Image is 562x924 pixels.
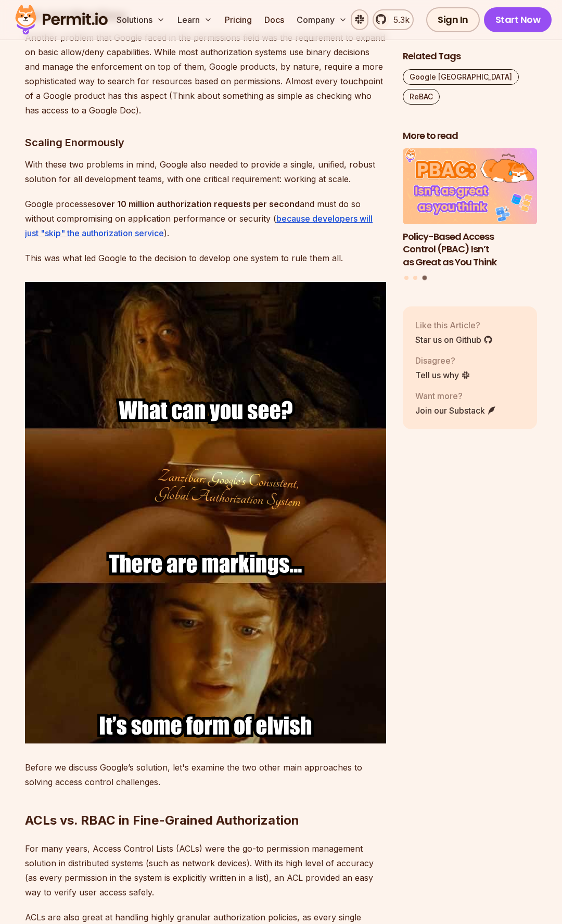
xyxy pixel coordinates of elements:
[25,282,386,743] img: Untitled (95).png
[96,199,300,209] strong: over 10 million authorization requests per second
[403,230,537,269] h3: Policy-Based Access Control (PBAC) Isn’t as Great as You Think
[25,30,386,118] p: Another problem that Google faced in the permissions field was the requirement to expand on basic...
[25,841,386,900] p: For many years, Access Control Lists (ACLs) were the go-to permission management solution in dist...
[25,251,386,265] p: This was what led Google to the decision to develop one system to rule them all.
[413,276,417,280] button: Go to slide 2
[403,69,519,85] a: Google [GEOGRAPHIC_DATA]
[25,813,299,828] strong: ACLs vs. RBAC in Fine-Grained Authorization
[403,89,440,105] a: ReBAC
[403,149,537,269] li: 3 of 3
[415,404,496,417] a: Join our Substack
[10,2,112,37] img: Permit logo
[484,7,552,32] a: Start Now
[423,275,427,280] button: Go to slide 3
[112,9,169,30] button: Solutions
[25,157,386,186] p: With these two problems in mind, Google also needed to provide a single, unified, robust solution...
[25,134,386,151] h3: Scaling Enormously
[415,333,493,346] a: Star us on Github
[415,390,496,402] p: Want more?
[25,213,373,238] a: because developers will just "skip" the authorization service
[373,9,414,30] a: 5.3k
[221,9,256,30] a: Pricing
[25,760,386,789] p: Before we discuss Google’s solution, let's examine the two other main approaches to solving acces...
[387,14,410,26] span: 5.3k
[25,197,386,240] p: Google processes and must do so without compromising on application performance or security ( ).
[260,9,288,30] a: Docs
[404,276,408,280] button: Go to slide 1
[403,50,537,63] h2: Related Tags
[426,7,480,32] a: Sign In
[173,9,216,30] button: Learn
[415,369,470,381] a: Tell us why
[292,9,351,30] button: Company
[415,319,493,331] p: Like this Article?
[403,149,537,224] img: Policy-Based Access Control (PBAC) Isn’t as Great as You Think
[415,354,470,367] p: Disagree?
[403,149,537,282] div: Posts
[403,130,537,143] h2: More to read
